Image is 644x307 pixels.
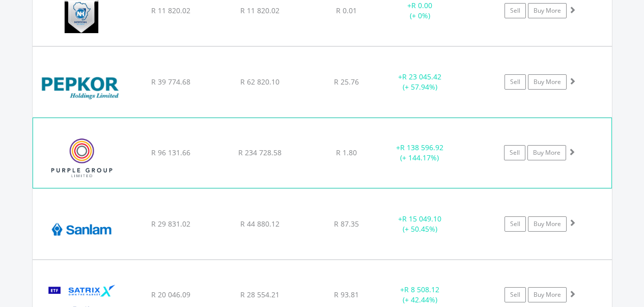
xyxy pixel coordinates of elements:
[334,290,359,299] span: R 93.81
[381,143,458,163] div: + (+ 144.17%)
[504,145,525,160] a: Sell
[240,77,279,87] span: R 62 820.10
[240,290,279,299] span: R 28 554.21
[151,148,190,157] span: R 96 131.66
[382,1,459,21] div: + (+ 0%)
[382,72,459,92] div: + (+ 57.94%)
[38,60,125,115] img: EQU.ZA.PPH.png
[151,290,190,299] span: R 20 046.09
[151,77,190,87] span: R 39 774.68
[336,148,357,157] span: R 1.80
[334,219,359,229] span: R 87.35
[505,287,526,302] a: Sell
[240,219,279,229] span: R 44 880.12
[151,6,190,15] span: R 11 820.02
[402,72,441,81] span: R 23 045.42
[334,77,359,87] span: R 25.76
[505,216,526,232] a: Sell
[400,143,443,152] span: R 138 596.92
[240,6,279,15] span: R 11 820.02
[336,6,357,15] span: R 0.01
[528,287,567,302] a: Buy More
[151,219,190,229] span: R 29 831.02
[38,131,126,185] img: EQU.ZA.PPE.png
[404,285,439,294] span: R 8 508.12
[382,285,459,305] div: + (+ 42.44%)
[505,3,526,18] a: Sell
[528,3,567,18] a: Buy More
[527,145,566,160] a: Buy More
[238,148,282,157] span: R 234 728.58
[528,74,567,90] a: Buy More
[411,1,432,10] span: R 0.00
[528,216,567,232] a: Buy More
[382,214,459,234] div: + (+ 50.45%)
[505,74,526,90] a: Sell
[402,214,441,224] span: R 15 049.10
[38,202,125,257] img: EQU.ZA.SLM.png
